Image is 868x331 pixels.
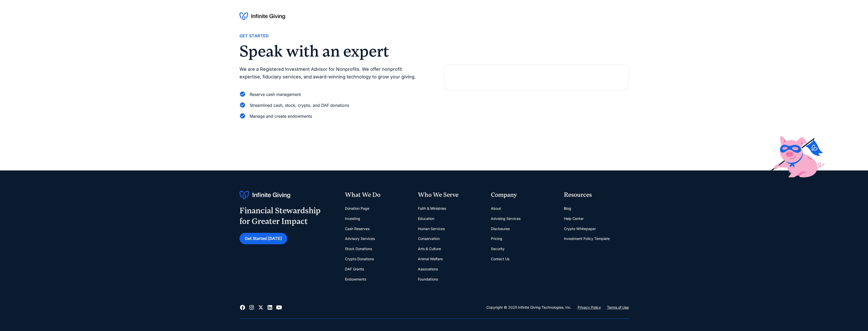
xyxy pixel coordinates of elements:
[491,244,505,254] a: Security
[345,264,364,274] a: DAF Grants
[491,203,501,214] a: About
[345,191,410,199] div: What We Do
[345,234,375,244] a: Advisory Services
[491,191,556,199] div: Company
[250,102,349,109] div: Streamlined cash, stock, crypto, and DAF donations
[607,304,629,310] a: Terms of Use
[418,254,443,264] a: Animal Welfare
[578,304,601,310] a: Privacy Policy
[564,203,571,214] a: Blog
[345,254,374,264] a: Crypto Donations
[239,65,424,81] p: We are a Registered Investment Advisor for Nonprofits. We offer nonprofit expertise, fiduciary se...
[239,43,424,59] h2: Speak with an expert
[239,205,321,227] div: Financial Stewardship for Greater Impact
[250,91,301,98] div: Reserve cash management
[418,234,440,244] a: Conservation
[564,214,584,224] a: Help Center
[345,203,369,214] a: Donation Page
[486,304,571,310] div: Copyright © 2025 Infinite Giving Technologies, Inc.
[239,32,269,39] div: Get Started
[345,274,366,284] a: Endowments
[345,214,360,224] a: Investing
[418,264,438,274] a: Assocations
[418,214,434,224] a: Education
[491,254,509,264] a: Contact Us
[491,234,502,244] a: Pricing
[564,191,629,199] div: Resources
[491,214,521,224] a: Advising Services
[345,224,370,234] a: Cash Reserves
[418,191,483,199] div: Who We Serve
[250,113,312,120] div: Manage and create endowments
[564,234,610,244] a: Investment Policy Template
[418,244,441,254] a: Arts & Culture
[564,224,596,234] a: Crypto Whitepaper
[418,203,446,214] a: Faith & Ministries
[239,233,287,244] a: Get Started [DATE]
[418,274,438,284] a: Foundations
[345,244,372,254] a: Stock Donations
[491,224,510,234] a: Disclosures
[418,224,445,234] a: Human Services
